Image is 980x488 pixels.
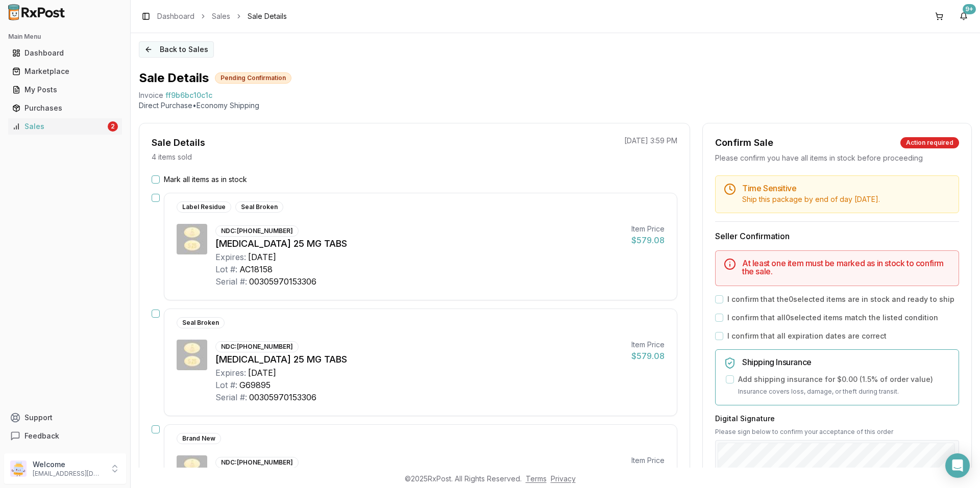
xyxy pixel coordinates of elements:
div: [DATE] [248,367,276,379]
label: I confirm that all expiration dates are correct [727,331,887,341]
a: My Posts [8,81,122,99]
div: Item Price [631,224,665,234]
div: Expires: [215,251,246,263]
p: Insurance covers loss, damage, or theft during transit. [738,387,950,397]
div: Purchases [12,103,118,113]
div: 00305970153306 [249,275,316,288]
p: [DATE] 3:59 PM [624,136,677,146]
button: Dashboard [4,45,126,61]
div: NDC: [PHONE_NUMBER] [215,341,299,352]
button: Feedback [4,427,126,445]
h3: Digital Signature [715,414,959,424]
img: User avatar [10,460,27,477]
p: Please sign below to confirm your acceptance of this order [715,428,959,436]
a: Purchases [8,99,122,117]
img: Jardiance 25 MG TABS [177,224,207,254]
a: Dashboard [8,44,122,62]
nav: breadcrumb [157,11,287,21]
span: Sale Details [248,11,287,21]
h3: Seller Confirmation [715,230,959,242]
label: I confirm that all 0 selected items match the listed condition [727,313,938,323]
div: Seal Broken [235,201,283,213]
div: Serial #: [215,275,247,288]
h1: Sale Details [139,70,209,86]
div: Seal Broken [177,317,225,328]
h2: Main Menu [8,33,122,41]
div: Action required [900,137,959,148]
div: Lot #: [215,263,237,275]
div: My Posts [12,85,118,95]
a: Sales [212,11,230,21]
h5: At least one item must be marked as in stock to confirm the sale. [742,259,950,275]
div: Invoice [139,90,163,100]
button: Purchases [4,100,126,116]
div: Lot #: [215,379,237,391]
img: Jardiance 25 MG TABS [177,340,207,370]
div: [MEDICAL_DATA] 25 MG TABS [215,352,623,367]
div: NDC: [PHONE_NUMBER] [215,457,299,468]
div: Open Intercom Messenger [945,453,970,478]
label: Mark all items as in stock [164,174,247,185]
a: Privacy [551,474,576,483]
div: NDC: [PHONE_NUMBER] [215,225,299,237]
div: Sales [12,121,106,132]
div: AC18158 [239,263,273,275]
p: Welcome [33,459,104,470]
div: Serial #: [215,391,247,403]
button: 9+ [955,8,972,24]
div: G69895 [239,379,271,391]
div: 00305970153306 [249,391,316,403]
p: [EMAIL_ADDRESS][DOMAIN_NAME] [33,470,104,478]
a: Sales2 [8,117,122,136]
div: [MEDICAL_DATA] 25 MG TABS [215,237,623,251]
img: Jardiance 25 MG TABS [177,455,207,486]
button: Back to Sales [139,41,214,58]
span: ff9b6bc10c1c [165,90,212,100]
span: Ship this package by end of day [DATE] . [742,195,880,203]
label: Add shipping insurance for $0.00 ( 1.5 % of order value) [738,374,933,384]
div: Item Price [631,340,665,350]
h5: Time Sensitive [742,184,950,192]
div: Please confirm you have all items in stock before proceeding [715,153,959,163]
div: Item Price [631,455,665,466]
div: 2 [108,121,118,132]
div: $579.08 [631,466,665,478]
span: Feedback [24,431,59,441]
div: Label Residue [177,201,231,213]
a: Marketplace [8,62,122,81]
button: Support [4,408,126,427]
button: Marketplace [4,63,126,80]
p: 4 items sold [152,152,192,162]
div: 9+ [963,4,976,14]
div: Sale Details [152,136,205,150]
a: Dashboard [157,11,194,21]
div: $579.08 [631,234,665,246]
div: Pending Confirmation [215,72,291,84]
div: Confirm Sale [715,136,773,150]
div: Dashboard [12,48,118,58]
div: Marketplace [12,66,118,76]
button: Sales2 [4,118,126,135]
button: My Posts [4,82,126,98]
label: I confirm that the 0 selected items are in stock and ready to ship [727,294,954,304]
h5: Shipping Insurance [742,358,950,366]
div: [DATE] [248,251,276,263]
div: Brand New [177,433,221,444]
img: RxPost Logo [4,4,69,20]
div: $579.08 [631,350,665,362]
p: Direct Purchase • Economy Shipping [139,100,972,111]
div: Expires: [215,367,246,379]
a: Terms [526,474,547,483]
